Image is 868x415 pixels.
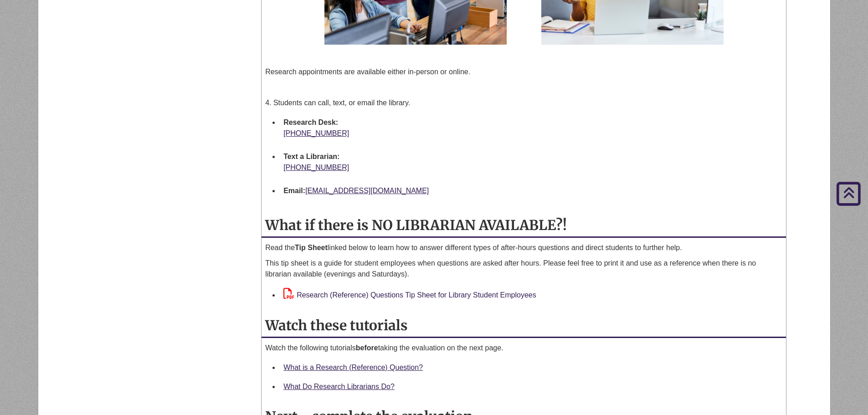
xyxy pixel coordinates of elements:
p: Research appointments are available either in-person or online. [265,67,782,77]
p: This tip sheet is a guide for student employees when questions are asked after hours. Please feel... [265,258,782,280]
a: [PHONE_NUMBER] [283,164,349,171]
a: [EMAIL_ADDRESS][DOMAIN_NAME] [305,187,429,195]
strong: Research Desk: [283,118,338,126]
a: What is a Research (Reference) Question? [283,364,423,371]
h2: Watch these tutorials [262,314,786,338]
a: What Do Research Librarians Do? [283,383,395,390]
p: Watch the following tutorials taking the evaluation on the next page. [265,343,782,354]
h2: What if there is NO LIBRARIAN AVAILABLE?! [262,214,786,238]
a: Research (Reference) Questions Tip Sheet for Library Student Employees [283,291,536,299]
strong: Tip Sheet [295,244,328,251]
p: Read the linked below to learn how to answer different types of after-hours questions and direct ... [265,242,782,253]
p: 4. Students can call, text, or email the library. [265,97,782,108]
strong: Text a Librarian: [283,153,339,160]
strong: Email: [283,187,305,195]
a: [PHONE_NUMBER] [283,129,349,137]
a: Back to Top [832,187,866,199]
strong: before [356,344,378,352]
